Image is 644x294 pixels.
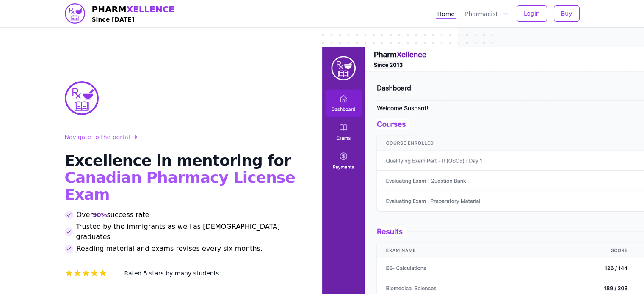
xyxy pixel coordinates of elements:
button: Pharmacist [463,8,510,19]
a: Home [436,8,456,19]
button: Login [517,5,547,22]
span: PHARM [92,3,175,15]
img: PharmXellence Logo [65,81,99,115]
span: Over success rate [77,210,149,220]
span: Navigate to the portal [65,133,130,141]
h4: Since [DATE] [92,15,175,24]
span: Excellence in mentoring for [65,152,291,169]
span: Reading material and exams revises every six months. [77,244,263,254]
span: Rated 5 stars by many students [124,270,219,277]
span: Buy [561,9,572,18]
img: PharmXellence logo [65,3,85,24]
span: XELLENCE [127,4,174,14]
span: 90% [93,211,107,219]
span: Login [524,9,540,18]
span: Canadian Pharmacy License Exam [65,169,295,203]
span: Trusted by the immigrants as well as [DEMOGRAPHIC_DATA] graduates [76,222,302,242]
button: Buy [554,5,580,22]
